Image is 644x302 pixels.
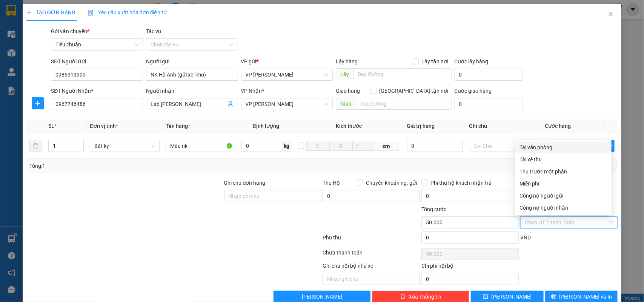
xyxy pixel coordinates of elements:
[146,57,238,66] div: Người gửi
[407,140,463,152] input: 0
[353,68,452,80] input: Dọc đường
[455,58,489,64] label: Cước lấy hàng
[407,123,435,129] span: Giá trị hàng
[32,100,43,106] span: plus
[26,10,32,15] span: plus
[466,119,542,133] th: Ghi chú
[455,98,523,110] input: Cước giao hàng
[336,98,356,110] span: Giao
[166,123,190,129] span: Tên hàng
[11,51,77,71] span: Gửi hàng Hạ Long: Hotline:
[88,10,94,16] img: icon
[373,142,399,151] span: cm
[469,140,539,152] input: Ghi Chú
[600,4,621,25] button: Close
[241,88,262,94] span: VP Nhận
[8,29,80,42] strong: 024 3236 3236 -
[32,97,44,109] button: plus
[51,57,143,66] div: SĐT Người Gửi
[322,233,421,247] div: Phụ thu
[356,98,452,110] input: Dọc đường
[253,123,280,129] span: Định lượng
[455,69,523,81] input: Cước lấy hàng
[283,140,290,152] span: kg
[520,167,607,176] div: Thu trước một phần
[306,142,330,151] input: D
[363,179,420,187] span: Chuyển khoản ng. gửi
[419,57,452,66] span: Lấy tận nơi
[520,179,607,188] div: Miễn phí
[12,4,75,20] strong: Công ty TNHH Phúc Xuyên
[520,143,607,152] div: Tại văn phòng
[323,273,420,285] input: Nhập ghi chú
[166,140,235,152] input: VD: Bàn, Ghế
[146,87,238,95] div: Người nhận
[94,140,155,152] span: Bất kỳ
[246,98,329,110] span: VP Minh Khai
[336,68,353,80] span: Lấy
[336,123,362,129] span: Kích thước
[427,179,495,187] span: Phí thu hộ khách nhận trả
[515,202,612,214] div: Cước gửi hàng sẽ được ghi vào công nợ của người nhận
[421,262,519,273] div: Chi phí nội bộ
[224,190,321,202] input: Ghi chú đơn hàng
[520,192,607,200] div: Công nợ người gửi
[302,293,342,301] span: [PERSON_NAME]
[55,39,138,50] span: Tiêu chuẩn
[241,57,333,66] div: VP gửi
[352,142,373,151] input: C
[323,262,420,273] div: Ghi chú nội bộ nhà xe
[88,9,167,15] span: Yêu cầu xuất hóa đơn điện tử
[48,123,54,129] span: SL
[336,58,358,64] span: Lấy hàng
[146,28,161,34] label: Tác vụ
[483,294,488,300] span: save
[377,87,452,95] span: [GEOGRAPHIC_DATA] tận nơi
[246,69,329,80] span: VP Loong Toòng
[322,248,421,262] div: Chưa thanh toán
[455,88,492,94] label: Cước giao hàng
[520,235,531,241] span: VND
[545,123,571,129] span: Cước hàng
[8,22,80,49] span: Gửi hàng [GEOGRAPHIC_DATA]: Hotline:
[400,294,406,300] span: delete
[26,9,75,15] span: TẠO ĐƠN HÀNG
[90,123,118,129] span: Đơn vị tính
[329,142,353,151] input: R
[421,206,446,212] span: Tổng cước
[491,293,532,301] span: [PERSON_NAME]
[29,140,41,152] button: delete
[336,88,360,94] span: Giao hàng
[551,294,556,300] span: printer
[559,293,612,301] span: [PERSON_NAME] và In
[51,87,143,95] div: SĐT Người Nhận
[227,101,234,107] span: user-add
[608,11,614,17] span: close
[323,180,340,186] span: Thu Hộ
[29,162,249,170] div: Tổng: 1
[51,28,89,34] span: Gói vận chuyển
[20,35,80,49] strong: 0888 827 827 - 0848 827 827
[520,204,607,212] div: Công nợ người nhận
[520,155,607,164] div: Tài xế thu
[409,293,441,301] span: Xóa Thông tin
[224,180,266,186] label: Ghi chú đơn hàng
[515,190,612,202] div: Cước gửi hàng sẽ được ghi vào công nợ của người gửi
